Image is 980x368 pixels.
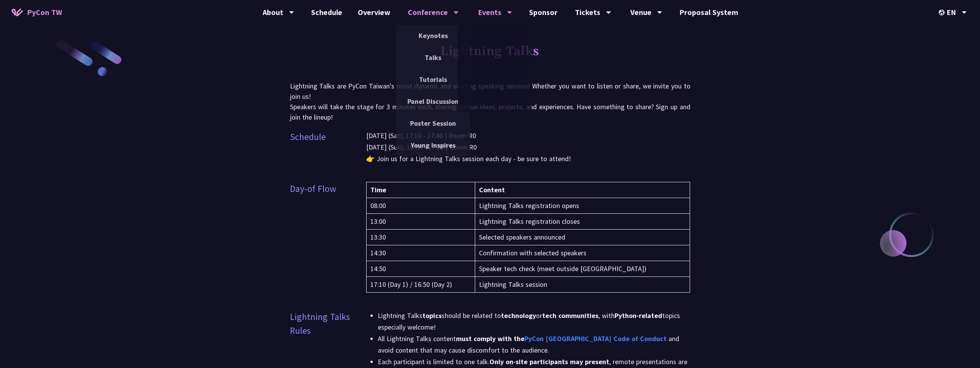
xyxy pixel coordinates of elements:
td: Lightning Talks session [475,277,690,293]
strong: tech communities [542,311,598,320]
td: 08:00 [366,198,475,214]
strong: technology [501,311,536,320]
td: 13:00 [366,214,475,230]
td: 14:50 [366,261,475,277]
strong: Only on-site participants may present [489,357,609,366]
img: Home icon of PyCon TW 2025 [12,8,23,16]
a: Poster Session [396,114,470,132]
th: Content [475,182,690,198]
strong: Python-related [615,311,662,320]
p: Day-of Flow [290,182,336,196]
a: Young Inspires [396,136,470,154]
td: 14:30 [366,245,475,261]
a: Tutorials [396,70,470,88]
strong: must comply with the [456,334,668,343]
th: Time [366,182,475,198]
td: Speaker tech check (meet outside [GEOGRAPHIC_DATA]) [475,261,690,277]
p: [DATE] (Sat), 17:10 - 17:40 | Room R0 [DATE] (Sun), 16:50 - 17:20 | Room R0 👉 Join us for a Light... [366,130,690,165]
td: 17:10 (Day 1) / 16:50 (Day 2) [366,277,475,293]
li: All Lightning Talks content and avoid content that may cause discomfort to the audience. [378,333,690,356]
a: Keynotes [396,27,470,45]
a: Panel Discussion [396,92,470,110]
span: PyCon TW [27,7,62,18]
a: PyCon TW [4,3,70,22]
td: Lightning Talks registration closes [475,214,690,230]
p: Schedule [290,130,326,144]
a: Talks [396,48,470,67]
p: Lightning Talks Rules [290,310,355,338]
img: Locale Icon [939,10,946,15]
td: Confirmation with selected speakers [475,245,690,261]
li: Lightning Talks should be related to or , with topics especially welcome! [378,310,690,333]
td: Lightning Talks registration opens [475,198,690,214]
p: Lightning Talks are PyCon Taiwan's most dynamic and exciting speaking session! Whether you want t... [290,81,690,122]
a: PyCon [GEOGRAPHIC_DATA] Code of Conduct [524,334,667,343]
strong: topics [422,311,442,320]
td: Selected speakers announced [475,230,690,245]
td: 13:30 [366,230,475,245]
